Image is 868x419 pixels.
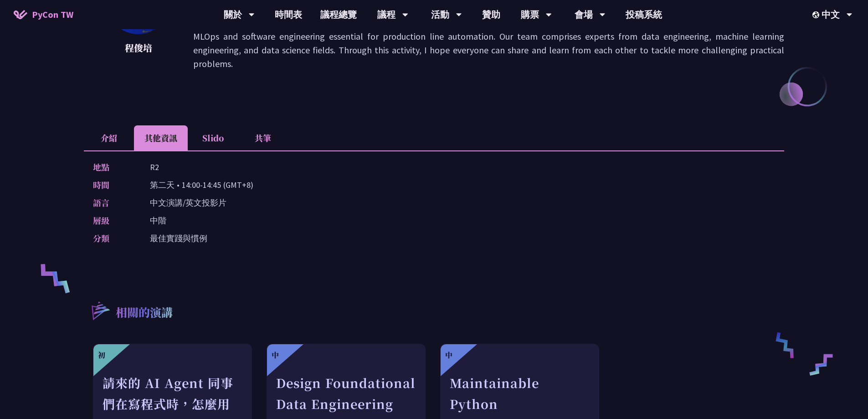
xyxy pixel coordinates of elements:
[84,125,134,150] li: 介紹
[150,160,159,174] p: R2
[107,41,170,55] p: 程俊培
[150,214,166,227] p: 中階
[93,196,132,209] p: 語言
[93,214,132,227] p: 層級
[14,10,27,19] img: Home icon of PyCon TW 2025
[93,178,132,191] p: 時間
[93,232,132,245] p: 分類
[812,11,822,18] img: Locale Icon
[150,178,253,191] p: 第二天 • 14:00-14:45 (GMT+8)
[98,350,105,361] div: 初
[116,304,173,322] p: 相關的演講
[93,160,132,174] p: 地點
[238,125,288,150] li: 共筆
[5,3,82,26] a: PyCon TW
[445,350,452,361] div: 中
[134,125,188,150] li: 其他資訊
[32,8,73,21] span: PyCon TW
[78,288,122,332] img: r3.8d01567.svg
[272,350,279,361] div: 中
[150,196,226,209] p: 中文演講/英文投影片
[150,232,207,245] p: 最佳實踐與慣例
[188,125,238,150] li: Slido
